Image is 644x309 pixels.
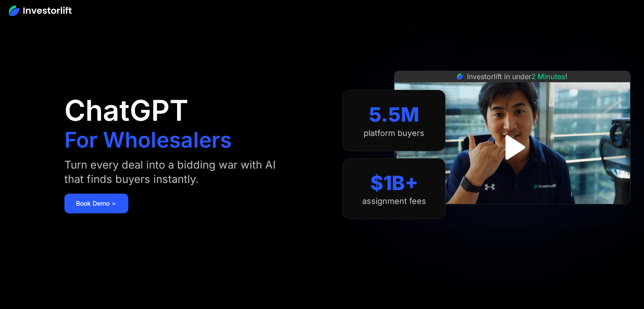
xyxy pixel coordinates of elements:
[369,103,419,127] div: 5.5M
[362,196,426,206] div: assignment fees
[364,128,424,138] div: platform buyers
[445,209,580,220] iframe: Customer reviews powered by Trustpilot
[467,71,568,82] div: Investorlift in under !
[64,158,293,186] div: Turn every deal into a bidding war with AI that finds buyers instantly.
[531,72,565,81] span: 2 Minutes
[64,194,128,213] a: Book Demo ➢
[64,96,188,125] h1: ChatGPT
[370,171,418,195] div: $1B+
[492,127,532,167] a: open lightbox
[64,129,232,151] h1: For Wholesalers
